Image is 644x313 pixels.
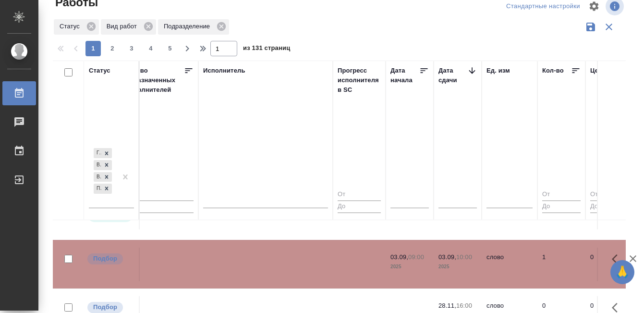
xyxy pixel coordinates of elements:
[537,248,585,281] td: 1
[93,159,113,171] div: Готов к работе, В работе, В ожидании, Подбор
[338,189,381,201] input: От
[54,19,99,35] div: Статус
[590,200,629,213] input: До
[162,44,178,53] span: 5
[438,262,477,272] p: 2025
[124,41,139,56] button: 3
[101,19,156,35] div: Вид работ
[93,183,113,195] div: Готов к работе, В работе, В ожидании, Подбор
[158,19,229,35] div: Подразделение
[93,302,117,312] p: Подбор
[107,22,140,31] p: Вид работ
[482,248,537,281] td: слово
[542,66,564,75] div: Кол-во
[203,66,245,75] div: Исполнитель
[93,254,117,263] p: Подбор
[94,172,101,182] div: В ожидании
[338,200,381,213] input: До
[126,66,184,95] div: Кол-во неназначенных исполнителей
[105,44,120,53] span: 2
[390,253,408,261] p: 03.09,
[438,302,456,309] p: 28.11,
[610,260,634,284] button: 🙏
[126,200,194,213] input: До
[590,189,629,201] input: От
[122,248,198,281] td: 0
[105,41,120,56] button: 2
[143,44,158,53] span: 4
[93,171,113,183] div: Готов к работе, В работе, В ожидании, Подбор
[243,42,290,56] span: из 131 страниц
[390,66,419,85] div: Дата начала
[338,66,381,95] div: Прогресс исполнителя в SC
[60,22,83,31] p: Статус
[408,253,424,261] p: 09:00
[614,262,631,282] span: 🙏
[93,147,113,159] div: Готов к работе, В работе, В ожидании, Подбор
[162,41,178,56] button: 5
[164,22,213,31] p: Подразделение
[86,252,134,265] div: Можно подбирать исполнителей
[582,18,600,36] button: Сохранить фильтры
[143,41,158,56] button: 4
[606,248,629,271] button: Здесь прячутся важные кнопки
[542,189,581,201] input: От
[126,189,194,201] input: От
[89,66,110,75] div: Статус
[590,66,606,75] div: Цена
[438,66,467,85] div: Дата сдачи
[486,66,510,75] div: Ед. изм
[542,200,581,213] input: До
[94,184,101,194] div: Подбор
[585,248,633,281] td: 0
[456,253,472,261] p: 10:00
[124,44,139,53] span: 3
[456,302,472,309] p: 16:00
[438,253,456,261] p: 03.09,
[94,160,101,170] div: В работе
[94,148,101,158] div: Готов к работе
[600,18,618,36] button: Сбросить фильтры
[390,262,429,272] p: 2025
